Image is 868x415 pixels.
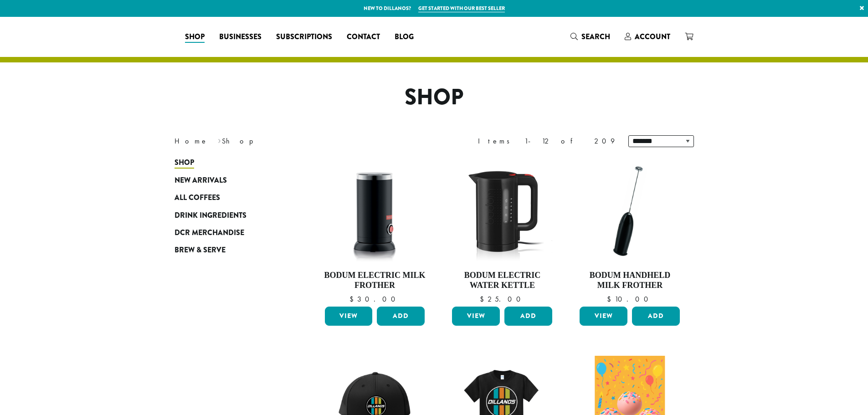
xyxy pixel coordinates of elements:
[276,31,332,43] span: Subscriptions
[168,84,701,111] h1: Shop
[480,294,488,304] span: $
[175,210,247,221] span: Drink Ingredients
[349,294,400,304] bdi: 30.00
[323,271,427,290] h4: Bodum Electric Milk Frother
[480,294,525,304] bdi: 25.00
[175,206,284,224] a: Drink Ingredients
[418,5,505,12] a: Get started with our best seller
[581,31,610,42] span: Search
[175,192,220,204] span: All Coffees
[450,159,555,263] img: DP3955.01.png
[450,271,555,290] h4: Bodum Electric Water Kettle
[504,307,552,326] button: Add
[577,271,682,290] h4: Bodum Handheld Milk Frother
[175,241,284,259] a: Brew & Serve
[478,136,615,147] div: Items 1-12 of 209
[322,159,427,263] img: DP3954.01-002.png
[175,245,226,256] span: Brew & Serve
[175,136,208,146] a: Home
[218,133,221,147] span: ›
[577,159,682,303] a: Bodum Handheld Milk Frother $10.00
[178,30,212,44] a: Shop
[395,31,414,43] span: Blog
[175,175,227,186] span: New Arrivals
[219,31,262,43] span: Businesses
[175,154,284,171] a: Shop
[377,307,425,326] button: Add
[635,31,670,42] span: Account
[175,136,421,147] nav: Breadcrumb
[632,307,680,326] button: Add
[347,31,380,43] span: Contact
[452,307,500,326] a: View
[323,159,427,303] a: Bodum Electric Milk Frother $30.00
[450,159,555,303] a: Bodum Electric Water Kettle $25.00
[175,189,284,206] a: All Coffees
[349,294,357,304] span: $
[175,227,244,239] span: DCR Merchandise
[175,172,284,189] a: New Arrivals
[563,29,617,44] a: Search
[607,294,615,304] span: $
[175,224,284,241] a: DCR Merchandise
[185,31,205,43] span: Shop
[175,157,194,169] span: Shop
[325,307,373,326] a: View
[577,159,682,263] img: DP3927.01-002.png
[607,294,652,304] bdi: 10.00
[580,307,627,326] a: View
